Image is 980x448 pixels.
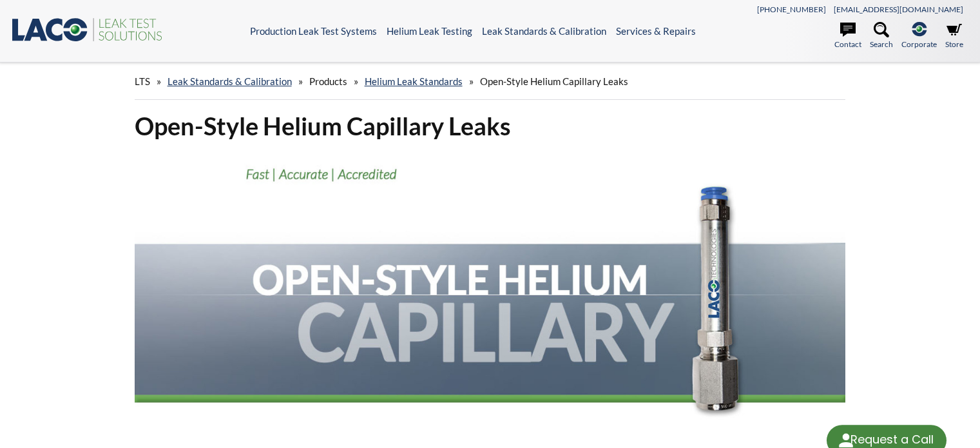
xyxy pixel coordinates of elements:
div: » » » » [135,63,846,100]
a: Leak Standards & Calibration [482,25,606,37]
a: Search [870,22,893,50]
a: Production Leak Test Systems [250,25,377,37]
span: Corporate [901,38,937,50]
h1: Open-Style Helium Capillary Leaks [135,110,846,142]
a: Helium Leak Standards [365,75,463,87]
a: Leak Standards & Calibration [168,75,292,87]
span: Products [309,75,347,87]
img: Open-Style Helium Capillary header [135,152,846,437]
a: [PHONE_NUMBER] [757,5,826,14]
a: Services & Repairs [616,25,696,37]
a: [EMAIL_ADDRESS][DOMAIN_NAME] [834,5,963,14]
span: Open-Style Helium Capillary Leaks [480,75,628,87]
a: Store [945,22,963,50]
span: LTS [135,75,150,87]
a: Helium Leak Testing [387,25,472,37]
a: Contact [834,22,861,50]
